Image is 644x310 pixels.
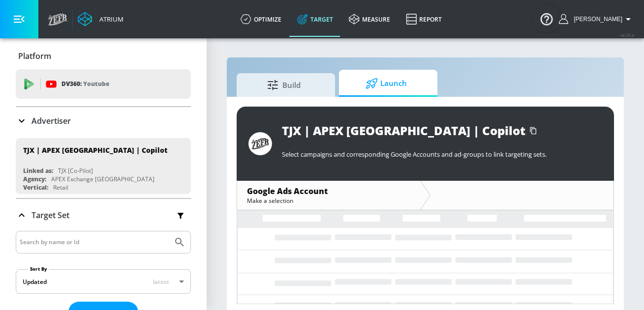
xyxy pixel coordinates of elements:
[28,266,49,272] label: Sort By
[282,150,602,159] p: Select campaigns and corresponding Google Accounts and ad-groups to link targeting sets.
[53,183,68,192] div: Retail
[398,1,450,37] a: Report
[16,69,191,99] div: DV360: Youtube
[78,12,123,27] a: Atrium
[23,145,167,155] div: TJX | APEX [GEOGRAPHIC_DATA] | Copilot
[58,167,93,175] div: TJX [Co-Pilot]
[559,13,634,25] button: [PERSON_NAME]
[16,42,191,70] div: Platform
[282,122,525,139] div: TJX | APEX [GEOGRAPHIC_DATA] | Copilot
[51,175,154,183] div: APEX Exchange [GEOGRAPHIC_DATA]
[16,199,191,231] div: Target Set
[23,175,46,183] div: Agency:
[23,183,48,192] div: Vertical:
[61,79,109,89] p: DV360:
[233,1,289,37] a: optimize
[95,15,123,24] div: Atrium
[246,73,321,97] span: Build
[570,16,622,23] span: login as: eugenia.kim@zefr.com
[16,138,191,194] div: TJX | APEX [GEOGRAPHIC_DATA] | CopilotLinked as:TJX [Co-Pilot]Agency:APEX Exchange [GEOGRAPHIC_DA...
[18,51,51,61] p: Platform
[620,32,634,38] span: v 4.25.4
[23,167,53,175] div: Linked as:
[23,278,47,286] div: Updated
[31,115,71,126] p: Advertiser
[247,197,410,205] div: Make a selection
[247,186,410,197] div: Google Ads Account
[153,278,169,286] span: latest
[349,72,424,95] span: Launch
[237,181,420,210] div: Google Ads AccountMake a selection
[20,236,169,249] input: Search by name or Id
[16,107,191,135] div: Advertiser
[289,1,341,37] a: Target
[341,1,398,37] a: measure
[83,79,109,89] p: Youtube
[533,5,560,32] button: Open Resource Center
[31,210,69,221] p: Target Set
